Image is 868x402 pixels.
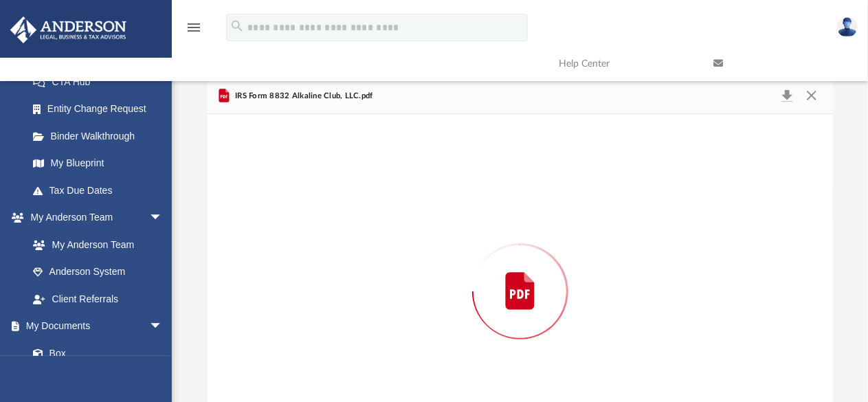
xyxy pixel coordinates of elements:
[548,36,703,91] a: Help Center
[149,313,177,341] span: arrow_drop_down
[837,17,858,37] img: User Pic
[186,19,202,36] i: menu
[186,26,202,36] a: menu
[19,339,170,367] a: Box
[19,258,177,286] a: Anderson System
[775,87,799,106] button: Download
[19,122,183,150] a: Binder Walkthrough
[230,19,245,34] i: search
[19,68,183,96] a: CTA Hub
[19,231,170,258] a: My Anderson Team
[19,96,183,123] a: Entity Change Request
[19,177,183,204] a: Tax Due Dates
[6,16,131,43] img: Anderson Advisors Platinum Portal
[10,313,177,340] a: My Documentsarrow_drop_down
[799,87,824,106] button: Close
[19,150,177,177] a: My Blueprint
[10,204,177,232] a: My Anderson Teamarrow_drop_down
[19,285,177,313] a: Client Referrals
[232,90,373,102] span: IRS Form 8832 Alkaline Club, LLC.pdf
[149,204,177,232] span: arrow_drop_down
